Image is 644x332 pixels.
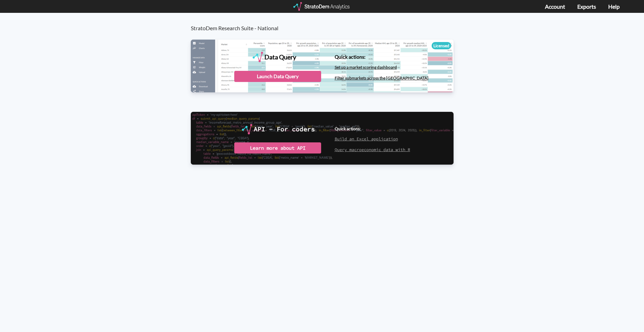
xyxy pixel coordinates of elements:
div: Learn more about API [234,142,321,153]
a: Filter submarkets across the [GEOGRAPHIC_DATA] [335,75,429,81]
div: Launch Data Query [234,71,321,82]
a: Set up a market scoring dashboard [335,65,397,70]
div: Licensed [432,42,451,49]
a: Build an Excel application [335,136,398,141]
div: Data Query [264,52,296,62]
a: Help [608,3,620,10]
h4: Quick actions: [335,126,410,131]
a: Exports [577,3,596,10]
h3: StratoDem Research Suite - National [191,13,461,31]
h4: Quick actions: [335,54,429,59]
a: Query macroeconomic data with R [335,147,410,152]
a: Account [545,3,565,10]
div: API - For coders [254,124,315,134]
